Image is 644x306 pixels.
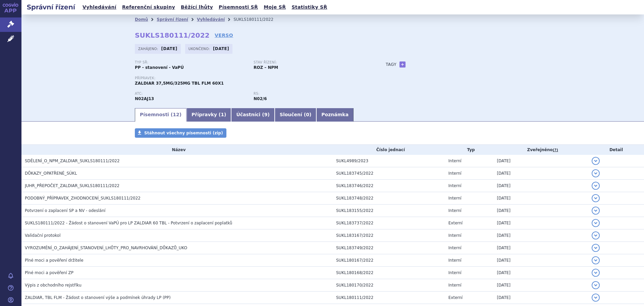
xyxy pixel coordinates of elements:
[493,145,588,155] th: Zveřejněno
[316,108,354,122] a: Poznámka
[493,242,588,254] td: [DATE]
[592,269,600,277] button: detail
[493,254,588,267] td: [DATE]
[135,65,184,70] strong: PP - stanovení - VaPÚ
[333,292,445,304] td: SUKL180111/2022
[493,192,588,205] td: [DATE]
[306,112,309,117] span: 0
[135,81,224,86] span: ZALDIAR 37,5MG/325MG TBL FLM 60X1
[448,183,462,188] span: Interní
[592,244,600,252] button: detail
[333,217,445,229] td: SUKL183737/2022
[448,208,462,213] span: Interní
[25,270,73,275] span: Plné moci a pověření ZP
[25,171,77,176] span: DŮKAZY_OPATŘENÉ_SÚKL
[25,283,82,288] span: Výpis z obchodního rejstříku
[189,46,211,51] span: Ukončeno:
[25,258,84,263] span: Plné moci a pověření držitele
[25,196,141,201] span: PODOBNÝ_PŘÍPRAVEK_ZHODNOCENÍ_SUKLS180111/2022
[448,283,462,288] span: Interní
[333,167,445,180] td: SUKL183745/2022
[493,155,588,167] td: [DATE]
[213,46,229,51] strong: [DATE]
[448,233,462,238] span: Interní
[233,14,282,25] li: SUKLS180111/2022
[333,254,445,267] td: SUKL180167/2022
[135,17,148,22] a: Domů
[592,256,600,264] button: detail
[448,270,462,275] span: Interní
[25,221,232,225] span: SUKLS180111/2022 - Žádost o stanovení VaPÚ pro LP ZALDIAR 60 TBL - Potvrzení o zaplacení poplatků
[592,169,600,177] button: detail
[275,108,316,122] a: Sloučení (0)
[493,279,588,292] td: [DATE]
[592,157,600,165] button: detail
[493,180,588,192] td: [DATE]
[197,17,225,22] a: Vyhledávání
[592,207,600,215] button: detail
[448,246,462,250] span: Interní
[221,112,224,117] span: 1
[254,60,366,64] p: Stav řízení:
[386,60,396,69] h3: Tagy
[333,279,445,292] td: SUKL180170/2022
[135,76,372,80] p: Přípravek:
[553,148,558,152] abbr: (?)
[333,145,445,155] th: Číslo jednací
[173,112,179,117] span: 12
[135,128,226,138] a: Stáhnout všechny písemnosti (zip)
[448,196,462,201] span: Interní
[592,231,600,239] button: detail
[445,145,494,155] th: Typ
[25,295,171,300] span: ZALDIAR, TBL FLM - Žádost o stanovení výše a podmínek úhrady LP (PP)
[588,145,644,155] th: Detail
[493,229,588,242] td: [DATE]
[493,217,588,229] td: [DATE]
[448,295,463,300] span: Externí
[25,159,120,163] span: SDĚLENÍ_O_NPM_ZALDIAR_SUKLS180111/2022
[448,258,462,263] span: Interní
[217,3,260,12] a: Písemnosti SŘ
[231,108,274,122] a: Účastníci (9)
[493,267,588,279] td: [DATE]
[25,233,61,238] span: Validační protokol
[448,171,462,176] span: Interní
[592,219,600,227] button: detail
[80,3,118,12] a: Vyhledávání
[448,221,463,225] span: Externí
[333,205,445,217] td: SUKL183155/2022
[21,2,80,12] h2: Správní řízení
[120,3,177,12] a: Referenční skupiny
[21,145,333,155] th: Název
[215,32,233,39] a: VERSO
[25,246,187,250] span: VYROZUMĚNÍ_O_ZAHÁJENÍ_STANOVENÍ_LHŮTY_PRO_NAVRHOVÁNÍ_DŮKAZŮ_UKO
[493,292,588,304] td: [DATE]
[135,60,247,64] p: Typ SŘ:
[135,92,247,96] p: ATC:
[157,17,188,22] a: Správní řízení
[333,242,445,254] td: SUKL183749/2022
[399,61,406,68] a: +
[592,294,600,302] button: detail
[144,131,223,135] span: Stáhnout všechny písemnosti (zip)
[333,192,445,205] td: SUKL183748/2022
[289,3,329,12] a: Statistiky SŘ
[264,112,268,117] span: 9
[448,159,462,163] span: Interní
[493,205,588,217] td: [DATE]
[333,229,445,242] td: SUKL183167/2022
[333,155,445,167] td: SUKL4989/2023
[254,92,366,96] p: RS:
[592,182,600,190] button: detail
[135,108,186,122] a: Písemnosti (12)
[262,3,288,12] a: Moje SŘ
[25,208,105,213] span: Potvrzení o zaplacení SP a NV - odeslání
[25,183,119,188] span: JUHR_PŘEPOČET_ZALDIAR_SUKLS180111/2022
[493,167,588,180] td: [DATE]
[254,65,278,70] strong: ROZ – NPM
[135,96,154,101] strong: TRAMADOL A PARACETAMOL
[161,46,177,51] strong: [DATE]
[179,3,215,12] a: Běžící lhůty
[592,194,600,202] button: detail
[186,108,231,122] a: Přípravky (1)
